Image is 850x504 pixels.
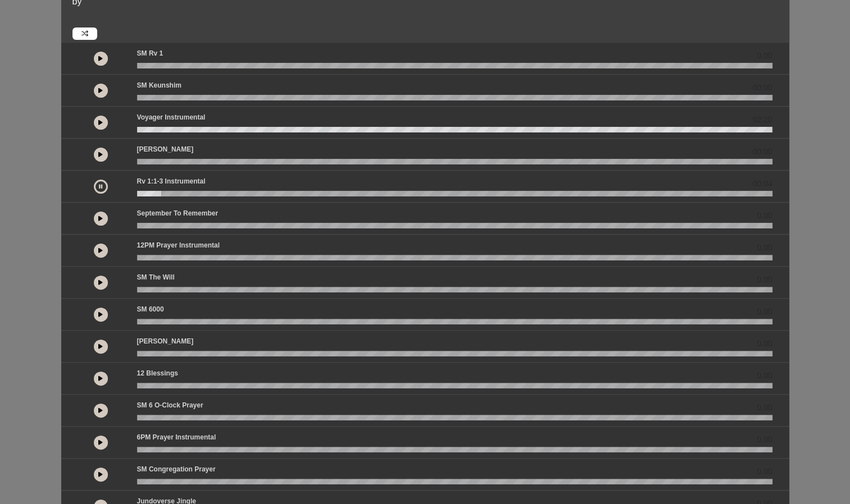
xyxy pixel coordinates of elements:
span: 0.00 [757,370,772,382]
span: 0.00 [757,306,772,318]
span: 0.00 [757,210,772,222]
span: 0.00 [757,50,772,62]
p: [PERSON_NAME] [137,336,194,346]
p: SM 6 o-clock prayer [137,400,203,410]
p: September to Remember [137,208,219,218]
span: 0.00 [757,466,772,478]
p: 6PM Prayer Instrumental [137,432,216,442]
span: 00:04 [752,178,772,190]
span: 0.00 [757,242,772,254]
p: SM 6000 [137,304,164,314]
p: Rv 1:1-3 Instrumental [137,176,206,186]
p: 12PM Prayer Instrumental [137,240,220,250]
span: 02:20 [752,114,772,126]
span: 0.00 [757,434,772,446]
span: 00:00 [752,82,772,94]
p: SM Keunshim [137,80,181,90]
span: 0.00 [757,402,772,414]
span: 0.00 [757,274,772,286]
p: Voyager Instrumental [137,112,206,122]
p: SM Congregation Prayer [137,464,216,474]
p: SM Rv 1 [137,48,163,58]
p: 12 Blessings [137,368,178,378]
span: 0.00 [757,338,772,350]
span: 00:00 [752,146,772,158]
p: SM The Will [137,272,175,282]
p: [PERSON_NAME] [137,144,194,154]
